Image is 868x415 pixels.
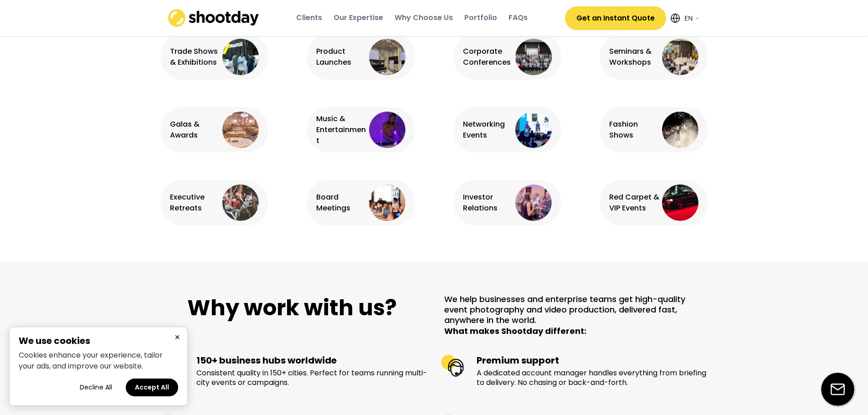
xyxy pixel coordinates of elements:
img: shootday_logo.png [168,9,259,27]
h2: We use cookies [19,336,178,345]
strong: What makes Shootday different: [444,325,586,337]
img: gala%20event%403x.webp [222,112,259,148]
div: Music & Entertainment [316,113,367,146]
p: Cookies enhance your experience, tailor your ads, and improve our website. [19,350,178,372]
button: Close cookie banner [172,332,183,343]
img: investor%20relations%403x.webp [515,184,552,221]
div: A dedicated account manager handles everything from briefing to delivery. No chasing or back-and-... [477,369,708,388]
h2: We help businesses and enterprise teams get high-quality event photography and video production, ... [444,294,708,337]
div: Board Meetings [316,192,367,214]
div: FAQs [508,13,528,23]
div: Seminars & Workshops [609,46,660,68]
div: Why Choose Us [395,13,453,23]
div: Product Launches [316,46,367,68]
button: Decline all cookies [71,379,121,396]
button: Get an Instant Quote [565,6,666,30]
img: email-icon%20%281%29.svg [821,373,854,406]
img: Icon%20feather-globe%20%281%29.svg [671,14,680,23]
img: Premium support [441,354,464,377]
img: seminars%403x.webp [662,39,699,75]
div: Our Expertise [334,13,383,23]
div: Fashion Shows [609,119,660,141]
div: Red Carpet & VIP Events [609,192,660,214]
button: Accept all cookies [126,379,178,396]
img: fashion%20event%403x.webp [662,112,699,148]
div: Premium support [477,354,708,366]
div: Galas & Awards [170,119,221,141]
img: VIP%20event%403x.webp [662,184,699,221]
div: Clients [296,13,322,23]
div: Investor Relations [463,192,514,214]
div: Corporate Conferences [463,46,514,68]
h1: Why work with us? [161,294,424,322]
div: Networking Events [463,119,514,141]
div: Portfolio [464,13,497,23]
div: Consistent quality in 150+ cities. Perfect for teams running multi-city events or campaigns. [196,369,427,388]
img: product%20launches%403x.webp [369,39,406,75]
img: networking%20event%402x.png [515,112,552,148]
img: board%20meeting%403x.webp [369,184,406,221]
div: Trade Shows & Exhibitions [170,46,221,68]
img: prewedding-circle%403x.webp [222,184,259,221]
img: corporate%20conference%403x.webp [515,39,552,75]
img: exhibition%402x.png [222,39,259,75]
div: 150+ business hubs worldwide [196,354,427,366]
img: entertainment%403x.webp [369,112,406,148]
div: Executive Retreats [170,192,221,214]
